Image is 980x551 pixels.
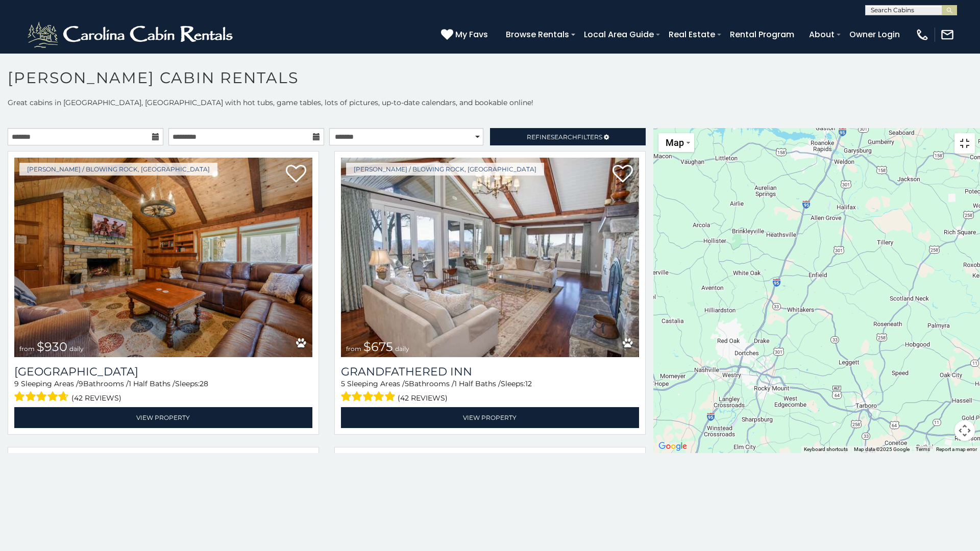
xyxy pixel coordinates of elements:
div: Sleeping Areas / Bathrooms / Sleeps: [341,379,639,405]
img: Google [656,440,690,453]
a: Grandfathered Inn [341,365,639,379]
a: About [804,26,840,43]
span: from [346,345,361,353]
h3: Appalachian Mountain Lodge [14,365,312,379]
a: Grandfathered Inn from $675 daily [341,158,639,357]
span: Map [666,137,684,148]
button: Toggle fullscreen view [954,133,975,154]
img: Grandfathered Inn [341,158,639,357]
a: Real Estate [664,26,720,43]
a: Open this area in Google Maps (opens a new window) [656,440,690,453]
span: $930 [37,339,67,354]
a: My Favs [441,28,491,41]
a: View Property [341,407,639,428]
span: 9 [14,379,19,388]
span: 5 [341,379,345,388]
span: $675 [363,339,393,354]
button: Map camera controls [954,420,975,441]
span: Map data ©2025 Google [854,446,910,452]
a: Browse Rentals [501,26,574,43]
span: Search [551,133,577,141]
button: Change map style [658,133,694,152]
a: Rental Program [725,26,799,43]
a: [PERSON_NAME] / Blowing Rock, [GEOGRAPHIC_DATA] [19,163,217,176]
span: 1 Half Baths / [129,379,175,388]
a: RefineSearchFilters [490,128,646,145]
a: [GEOGRAPHIC_DATA] [14,365,312,379]
a: Local Area Guide [579,26,659,43]
div: Sleeping Areas / Bathrooms / Sleeps: [14,379,312,405]
span: (42 reviews) [71,391,121,405]
a: Appalachian Mountain Lodge from $930 daily [14,158,312,357]
a: Report a map error [936,446,977,452]
img: mail-regular-white.png [940,28,954,42]
img: White-1-2.png [26,19,237,50]
span: 12 [525,379,532,388]
span: daily [69,345,84,353]
span: (42 reviews) [398,391,448,405]
button: Keyboard shortcuts [804,446,848,453]
span: 9 [79,379,83,388]
a: Owner Login [844,26,905,43]
a: View Property [14,407,312,428]
span: from [19,345,35,353]
a: [PERSON_NAME] / Blowing Rock, [GEOGRAPHIC_DATA] [346,163,544,176]
a: Terms (opens in new tab) [916,446,930,452]
img: phone-regular-white.png [915,28,929,42]
img: Appalachian Mountain Lodge [14,158,312,357]
span: 28 [200,379,208,388]
span: My Favs [455,28,488,41]
span: 5 [405,379,409,388]
span: 1 Half Baths / [454,379,501,388]
span: daily [395,345,409,353]
span: Refine Filters [527,133,602,141]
